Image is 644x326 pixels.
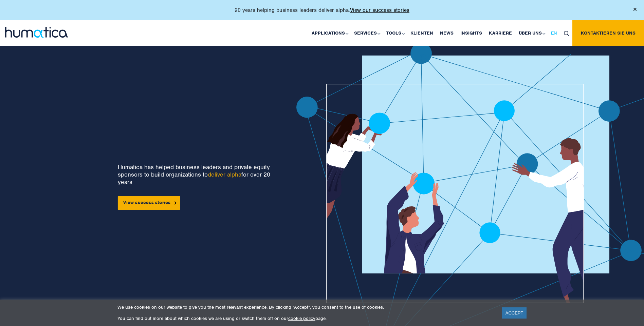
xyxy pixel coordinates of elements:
[117,304,494,310] p: We use cookies on our website to give you the most relevant experience. By clicking “Accept”, you...
[235,7,409,14] p: 20 years helping business leaders deliver alpha.
[407,20,437,46] a: Klienten
[118,196,180,210] a: View success stories
[308,20,351,46] a: Applications
[515,20,548,46] a: Über uns
[485,20,515,46] a: Karriere
[572,20,644,46] a: Kontaktieren Sie uns
[383,20,407,46] a: Tools
[288,315,315,321] a: cookie policy
[502,307,527,319] a: ACCEPT
[564,31,569,36] img: search_icon
[350,7,409,14] a: View our success stories
[117,315,494,321] p: You can find out more about which cookies we are using or switch them off on our page.
[351,20,383,46] a: Services
[457,20,485,46] a: Insights
[208,171,241,178] a: deliver alpha
[5,27,68,38] img: logo
[118,163,274,186] p: Humatica has helped business leaders and private equity sponsors to build organizations to for ov...
[174,201,177,204] img: arrowicon
[548,20,560,46] a: EN
[437,20,457,46] a: News
[551,30,557,36] span: EN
